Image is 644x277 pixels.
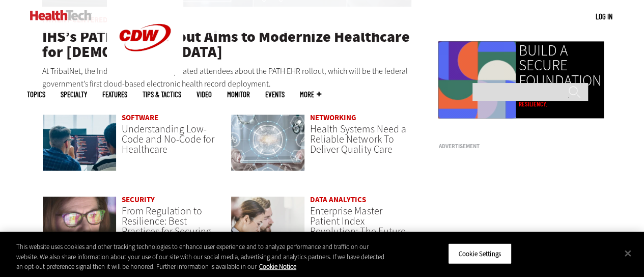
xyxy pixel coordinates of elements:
[16,242,386,272] div: This website uses cookies and other tracking technologies to enhance user experience and to analy...
[30,10,92,20] img: Home
[310,113,356,123] a: Networking
[231,114,305,181] a: Healthcare networking
[107,67,183,78] a: CDW
[265,91,285,98] a: Events
[143,91,181,98] a: Tips & Tactics
[231,114,305,171] img: Healthcare networking
[310,204,405,259] a: Enterprise Master Patient Index Revolution: The Future of Healthcare Data Management
[122,122,214,156] a: Understanding Low-Code and No-Code for Healthcare
[438,144,591,149] h3: Advertisement
[122,113,158,123] a: Software
[42,114,117,181] a: Coworkers coding
[596,11,612,22] div: User menu
[42,114,117,171] img: Coworkers coding
[42,196,117,263] a: woman wearing glasses looking at healthcare data on screen
[259,262,296,271] a: More information about your privacy
[42,196,117,253] img: woman wearing glasses looking at healthcare data on screen
[310,195,366,205] a: Data Analytics
[197,91,212,98] a: Video
[438,41,516,119] img: Colorful animated shapes
[122,204,212,259] a: From Regulation to Resilience: Best Practices for Securing Healthcare Data in an AI Era
[122,195,155,205] a: Security
[518,94,601,107] a: Care continuity relies on resiliency.
[596,12,612,21] a: Log in
[61,91,87,98] span: Specialty
[231,196,305,263] a: medical researchers look at data on desktop monitor
[102,91,127,98] a: Features
[231,196,305,253] img: medical researchers look at data on desktop monitor
[227,91,250,98] a: MonITor
[310,122,406,156] a: Health Systems Need a Reliable Network To Deliver Quality Care
[448,243,512,264] button: Cookie Settings
[27,91,45,98] span: Topics
[617,242,639,264] button: Close
[300,91,321,98] span: More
